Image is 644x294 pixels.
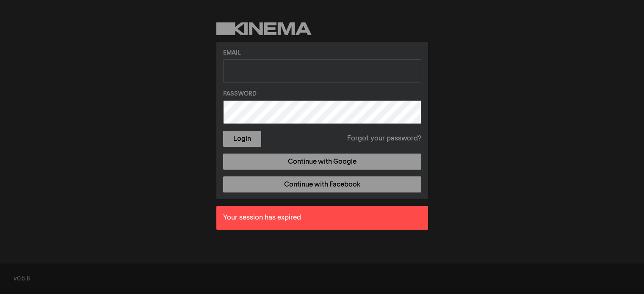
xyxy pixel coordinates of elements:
label: Password [223,90,421,99]
button: Login [223,131,261,147]
div: Your session has expired [216,206,428,230]
a: Continue with Facebook [223,176,421,192]
div: v0.5.8 [14,275,630,283]
label: Email [223,49,421,58]
a: Forgot your password? [347,134,421,144]
a: Continue with Google [223,154,421,170]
